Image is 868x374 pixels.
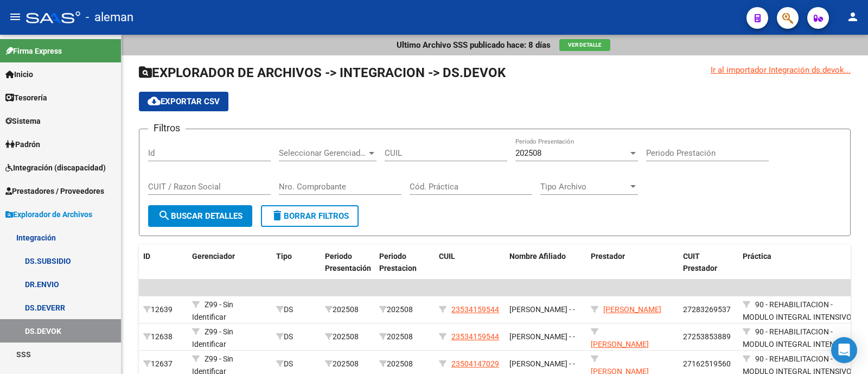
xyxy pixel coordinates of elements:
span: Exportar CSV [148,97,220,106]
datatable-header-cell: Tipo [272,245,321,281]
div: Ir al importador Integración ds.devok... [711,64,851,76]
div: 12638 [143,331,183,343]
h3: Filtros [148,121,186,136]
span: Tipo Archivo [540,182,628,192]
span: Z99 - Sin Identificar [192,300,233,321]
mat-icon: search [158,209,171,222]
mat-icon: delete [271,209,284,222]
datatable-header-cell: Prestador [586,245,679,281]
span: 23534159544 [451,332,499,341]
datatable-header-cell: Nombre Afiliado [505,245,586,281]
div: 202508 [325,331,371,343]
span: [PERSON_NAME] - - [509,332,575,341]
div: DS [276,303,316,316]
span: Periodo Presentación [325,252,371,273]
div: 12639 [143,303,183,316]
span: Padrón [5,138,40,150]
span: 202508 [515,148,541,158]
datatable-header-cell: Gerenciador [188,245,272,281]
datatable-header-cell: Periodo Presentación [321,245,375,281]
span: Tesorería [5,92,47,104]
span: - aleman [86,5,133,29]
span: ID [143,252,150,261]
button: Buscar Detalles [148,205,252,227]
span: Prestadores / Proveedores [5,185,104,197]
span: Tipo [276,252,292,261]
p: Ultimo Archivo SSS publicado hace: 8 días [397,39,551,51]
span: Periodo Prestacion [379,252,417,273]
span: [PERSON_NAME] [PERSON_NAME] [591,340,649,361]
span: Ver Detalle [568,42,602,48]
datatable-header-cell: CUIT Prestador [679,245,738,281]
div: Open Intercom Messenger [831,337,857,363]
span: 23534159544 [451,305,499,314]
datatable-header-cell: CUIL [435,245,505,281]
mat-icon: menu [9,10,22,23]
mat-icon: person [846,10,859,23]
div: 12637 [143,358,183,370]
div: 202508 [379,303,430,316]
span: [PERSON_NAME] - - [509,359,575,368]
span: 27283269537 [683,305,731,314]
span: CUIL [439,252,455,261]
span: Explorador de Archivos [5,208,92,220]
span: Z99 - Sin Identificar [192,327,233,348]
span: [PERSON_NAME] - - [509,305,575,314]
span: Integración (discapacidad) [5,162,106,174]
span: Seleccionar Gerenciador [279,148,367,158]
span: 90 - REHABILITACION - MODULO INTEGRAL INTENSIVO (SEMANAL) [743,300,852,334]
mat-icon: cloud_download [148,94,161,107]
div: 202508 [325,358,371,370]
span: Borrar Filtros [271,211,349,221]
span: 27253853889 [683,332,731,341]
span: Práctica [743,252,771,261]
button: Exportar CSV [139,92,228,111]
span: EXPLORADOR DE ARCHIVOS -> INTEGRACION -> DS.DEVOK [139,65,506,80]
span: Buscar Detalles [158,211,242,221]
span: Sistema [5,115,41,127]
datatable-header-cell: ID [139,245,188,281]
span: CUIT Prestador [683,252,717,273]
span: Prestador [591,252,625,261]
span: Inicio [5,68,33,80]
span: Gerenciador [192,252,235,261]
span: 23504147029 [451,359,499,368]
span: Nombre Afiliado [509,252,566,261]
div: DS [276,358,316,370]
div: 202508 [325,303,371,316]
span: [PERSON_NAME] [603,305,661,314]
div: 202508 [379,358,430,370]
button: Ver Detalle [559,39,610,51]
span: 90 - REHABILITACION - MODULO INTEGRAL INTENSIVO (SEMANAL) [743,327,852,361]
div: 202508 [379,331,430,343]
span: 27162519560 [683,359,731,368]
span: Firma Express [5,45,62,57]
div: DS [276,331,316,343]
datatable-header-cell: Periodo Prestacion [375,245,435,281]
button: Borrar Filtros [261,205,359,227]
